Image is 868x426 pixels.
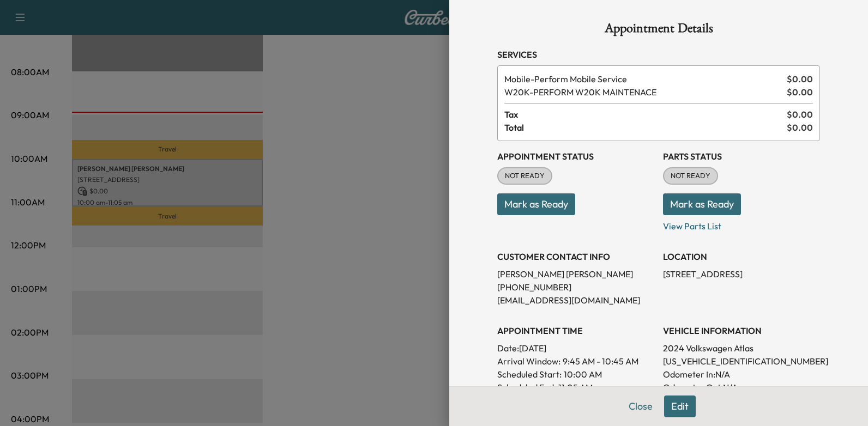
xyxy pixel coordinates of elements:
[787,86,813,99] span: $ 0.00
[504,108,787,121] span: Tax
[497,324,654,337] h3: APPOINTMENT TIME
[504,86,782,99] span: PERFORM W20K MAINTENACE
[663,368,820,381] p: Odometer In: N/A
[497,48,820,61] h3: Services
[663,324,820,337] h3: VEHICLE INFORMATION
[497,250,654,263] h3: CUSTOMER CONTACT INFO
[497,368,562,381] p: Scheduled Start:
[663,267,820,281] p: [STREET_ADDRESS]
[664,171,717,181] span: NOT READY
[497,294,654,307] p: [EMAIL_ADDRESS][DOMAIN_NAME]
[497,22,820,39] h1: Appointment Details
[497,342,654,355] p: Date: [DATE]
[787,108,813,121] span: $ 0.00
[663,355,820,368] p: [US_VEHICLE_IDENTIFICATION_NUMBER]
[497,281,654,294] p: [PHONE_NUMBER]
[663,250,820,263] h3: LOCATION
[558,381,593,394] p: 11:05 AM
[787,72,813,86] span: $ 0.00
[664,395,696,417] button: Edit
[497,381,556,394] p: Scheduled End:
[497,150,654,163] h3: Appointment Status
[497,193,575,215] button: Mark as Ready
[564,368,602,381] p: 10:00 AM
[787,121,813,134] span: $ 0.00
[663,342,820,355] p: 2024 Volkswagen Atlas
[622,395,660,417] button: Close
[663,215,820,233] p: View Parts List
[663,193,741,215] button: Mark as Ready
[663,150,820,163] h3: Parts Status
[504,121,787,134] span: Total
[497,355,654,368] p: Arrival Window:
[498,171,551,181] span: NOT READY
[563,355,638,368] span: 9:45 AM - 10:45 AM
[663,381,820,394] p: Odometer Out: N/A
[497,267,654,281] p: [PERSON_NAME] [PERSON_NAME]
[504,72,782,86] span: Perform Mobile Service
